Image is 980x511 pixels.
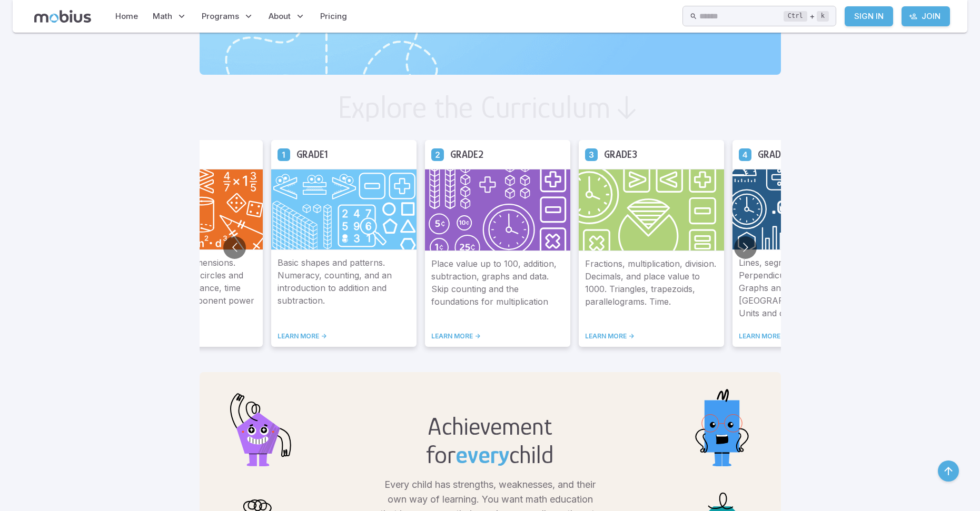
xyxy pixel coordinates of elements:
h2: Achievement [426,412,554,440]
h2: for child [426,440,554,469]
a: Join [902,6,950,26]
a: Pricing [317,4,350,28]
a: Grade 4 [739,148,751,161]
h5: Grade 3 [604,146,637,163]
img: Grade 9 [117,169,263,250]
span: Math [153,11,172,22]
p: Lines, segments, rays. Perpendicular and parallel. Graphs and data. [GEOGRAPHIC_DATA] and area. U... [739,256,872,319]
a: Home [112,4,141,28]
a: LEARN MORE -> [739,332,872,340]
kbd: k [817,11,829,22]
a: LEARN MORE -> [585,332,718,340]
kbd: Ctrl [784,11,807,22]
a: LEARN MORE -> [431,332,564,340]
a: LEARN MORE -> [124,332,256,340]
button: Go to previous slide [223,236,246,259]
p: Basic shapes and patterns. Numeracy, counting, and an introduction to addition and subtraction. [278,256,410,319]
img: rectangle.svg [680,385,764,469]
p: Pythagoras in 3 dimensions. Area of sectors of circles and donuts. Speed, distance, time logic pr... [124,256,256,319]
h5: Grade 1 [296,146,328,163]
span: every [456,440,509,469]
span: Programs [202,11,239,22]
img: Grade 1 [271,169,417,250]
a: LEARN MORE -> [278,332,410,340]
img: Grade 3 [579,169,724,251]
div: + [784,10,829,23]
a: Grade 1 [278,148,290,161]
a: Grade 2 [431,148,444,161]
img: Grade 4 [732,169,878,250]
span: About [269,11,291,22]
a: Sign In [845,6,893,26]
p: Place value up to 100, addition, subtraction, graphs and data. Skip counting and the foundations ... [431,257,564,319]
h2: Explore the Curriculum [338,92,611,123]
a: Grade 3 [585,148,598,161]
h5: Grade 2 [450,146,483,163]
h5: Grade 4 [758,146,791,163]
button: Go to next slide [734,236,757,259]
img: pentagon.svg [216,385,301,469]
img: Grade 2 [425,169,570,251]
p: Fractions, multiplication, division. Decimals, and place value to 1000. Triangles, trapezoids, pa... [585,257,718,319]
